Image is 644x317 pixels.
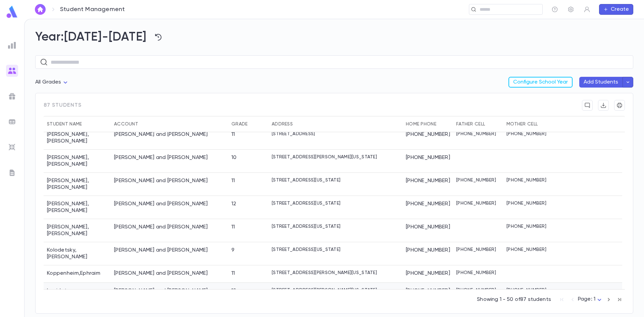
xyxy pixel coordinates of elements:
div: [PHONE_NUMBER] [402,265,453,283]
img: letters_grey.7941b92b52307dd3b8a917253454ce1c.svg [8,169,16,177]
p: [STREET_ADDRESS][PERSON_NAME][US_STATE] [272,270,377,275]
img: batches_grey.339ca447c9d9533ef1741baa751efc33.svg [8,118,16,126]
div: [PHONE_NUMBER] [402,242,453,265]
div: Student Name [47,116,82,132]
div: 12 [231,201,236,207]
div: Kalatsky, Dovid and Rivky [114,154,208,161]
p: [PHONE_NUMBER] [506,131,546,137]
div: Kohn, Yaakov and Tzippy [114,224,208,230]
div: Koppenheim , Ephraim [44,265,111,283]
div: 11 [231,224,235,230]
div: Address [268,116,402,132]
p: [PHONE_NUMBER] [506,177,546,183]
img: logo [5,5,19,18]
div: Account [111,116,228,132]
img: reports_grey.c525e4749d1bce6a11f5fe2a8de1b229.svg [8,41,16,49]
p: [PHONE_NUMBER] [456,270,496,275]
div: [PERSON_NAME] , [PERSON_NAME] [44,196,111,219]
p: [PHONE_NUMBER] [456,201,496,206]
span: 87 students [44,102,82,109]
div: 12 [231,287,236,294]
button: Create [599,4,633,15]
div: [PERSON_NAME] , [PERSON_NAME] [44,150,111,173]
p: [STREET_ADDRESS][US_STATE] [272,224,340,229]
span: All Grades [35,80,61,85]
p: Showing 1 - 50 of 87 students [477,296,551,303]
div: Account [114,116,138,132]
span: Page: 1 [578,297,595,302]
div: Kolodetsky , [PERSON_NAME] [44,242,111,265]
div: [PERSON_NAME] , [PERSON_NAME] [44,126,111,150]
div: [PERSON_NAME] , [PERSON_NAME] [44,219,111,242]
div: Address [272,116,293,132]
div: [PHONE_NUMBER] [402,219,453,242]
p: [PHONE_NUMBER] [506,201,546,206]
p: [STREET_ADDRESS][PERSON_NAME][US_STATE] [272,287,377,293]
p: [PHONE_NUMBER] [456,177,496,183]
img: imports_grey.530a8a0e642e233f2baf0ef88e8c9fcb.svg [8,143,16,151]
p: [PHONE_NUMBER] [506,287,546,293]
div: Grade [231,116,248,132]
div: [PHONE_NUMBER] [402,283,453,306]
div: 10 [231,154,237,161]
div: Jacobovits, Yosef and Tovah [114,131,208,138]
div: 11 [231,131,235,138]
div: Koppenheim, Yaakov and Chana Esther [114,270,208,277]
div: Klahr, Avrohom and Sara [114,201,208,207]
p: [PHONE_NUMBER] [506,224,546,229]
img: campaigns_grey.99e729a5f7ee94e3726e6486bddda8f1.svg [8,92,16,100]
div: Home Phone [406,116,436,132]
div: Mother Cell [506,116,538,132]
button: Configure School Year [508,77,573,88]
div: Lapidot , [PERSON_NAME] [44,283,111,306]
div: Father Cell [456,116,485,132]
div: Mother Cell [503,116,553,132]
div: Home Phone [402,116,453,132]
div: Kasten, Yosaif Eliyohu and Etel [114,177,208,184]
p: [PHONE_NUMBER] [506,247,546,252]
div: [PHONE_NUMBER] [402,126,453,150]
div: Page: 1 [578,294,603,305]
p: [STREET_ADDRESS][US_STATE] [272,201,340,206]
div: [PERSON_NAME] , [PERSON_NAME] [44,173,111,196]
div: All Grades [35,76,69,89]
p: [STREET_ADDRESS][PERSON_NAME][US_STATE] [272,154,377,160]
div: [PHONE_NUMBER] [402,150,453,173]
div: Kolodetsky, Ezriel and Sori [114,247,208,254]
img: students_gradient.3b4df2a2b995ef5086a14d9e1675a5ee.svg [8,67,16,75]
div: Grade [228,116,268,132]
div: Lapidot, Yoel and Dubby [114,287,208,294]
div: Student Name [44,116,111,132]
button: Add Students [579,77,623,88]
h2: Year: [DATE]-[DATE] [35,30,633,45]
div: 11 [231,177,235,184]
p: [PHONE_NUMBER] [456,287,496,293]
p: [PHONE_NUMBER] [456,131,496,137]
p: [STREET_ADDRESS][US_STATE] [272,177,340,183]
p: [PHONE_NUMBER] [456,247,496,252]
div: 9 [231,247,234,254]
div: [PHONE_NUMBER] [402,196,453,219]
img: home_white.a664292cf8c1dea59945f0da9f25487c.svg [36,7,44,12]
p: Student Management [60,6,125,13]
p: [STREET_ADDRESS] [272,131,315,137]
div: [PHONE_NUMBER] [402,173,453,196]
div: Father Cell [453,116,503,132]
p: [STREET_ADDRESS][US_STATE] [272,247,340,252]
div: 11 [231,270,235,277]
